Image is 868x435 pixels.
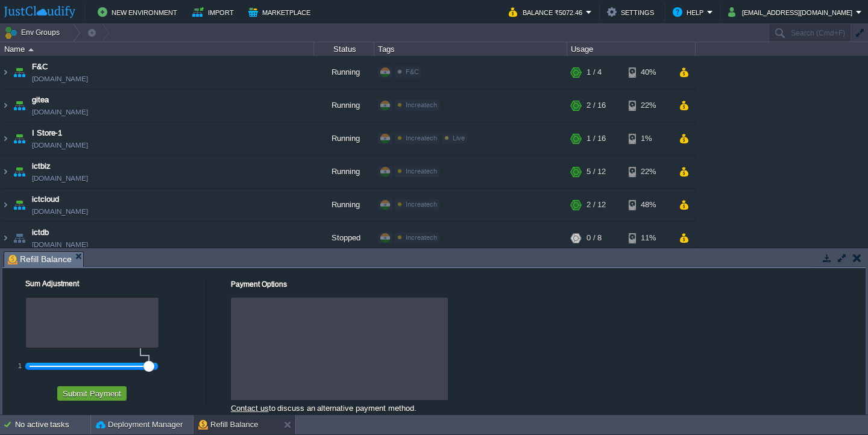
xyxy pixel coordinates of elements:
[11,56,28,89] img: AMDAwAAAACH5BAEAAAAALAAAAAABAAEAAAICRAEAOw==
[406,134,437,142] span: Increatech
[198,419,259,431] button: Refill Balance
[406,101,437,108] span: Increatech
[11,89,28,122] img: AMDAwAAAACH5BAEAAAAALAAAAAABAAEAAAICRAEAOw==
[314,56,374,89] div: Running
[314,222,374,254] div: Stopped
[728,5,856,19] button: [EMAIL_ADDRESS][DOMAIN_NAME]
[314,189,374,221] div: Running
[406,234,437,241] span: Increatech
[1,42,313,56] div: Name
[1,155,10,188] img: AMDAwAAAACH5BAEAAAAALAAAAAABAAEAAAICRAEAOw==
[32,239,88,251] span: [DOMAIN_NAME]
[32,160,51,172] a: ictbiz
[509,5,586,19] button: Balance ₹5072.46
[11,189,28,221] img: AMDAwAAAACH5BAEAAAAALAAAAAABAAEAAAICRAEAOw==
[1,122,10,155] img: AMDAwAAAACH5BAEAAAAALAAAAAABAAEAAAICRAEAOw==
[231,400,448,413] div: to discuss an alternative payment method.
[32,193,59,205] a: ictcloud
[11,122,28,155] img: AMDAwAAAACH5BAEAAAAALAAAAAABAAEAAAICRAEAOw==
[96,419,183,431] button: Deployment Manager
[18,362,22,369] div: 1
[231,404,269,413] a: Contact us
[587,222,602,254] div: 0 / 8
[406,68,419,75] span: F&C
[59,388,125,399] button: Submit Payment
[375,42,567,56] div: Tags
[15,415,90,434] div: No active tasks
[32,205,88,217] a: [DOMAIN_NAME]
[629,89,668,122] div: 22%
[587,189,606,221] div: 2 / 12
[406,201,437,208] span: Increatech
[673,5,707,19] button: Help
[629,222,668,254] div: 11%
[32,139,88,151] a: [DOMAIN_NAME]
[314,155,374,188] div: Running
[192,5,237,19] button: Import
[9,280,79,288] label: Sum Adjustment
[98,5,181,19] button: New Environment
[314,122,374,155] div: Running
[32,227,49,239] a: ictdb
[32,106,88,118] a: [DOMAIN_NAME]
[587,89,606,122] div: 2 / 16
[1,56,10,89] img: AMDAwAAAACH5BAEAAAAALAAAAAABAAEAAAICRAEAOw==
[629,122,668,155] div: 1%
[32,172,88,184] span: [DOMAIN_NAME]
[1,222,10,254] img: AMDAwAAAACH5BAEAAAAALAAAAAABAAEAAAICRAEAOw==
[32,73,88,85] a: [DOMAIN_NAME]
[11,222,28,254] img: AMDAwAAAACH5BAEAAAAALAAAAAABAAEAAAICRAEAOw==
[629,155,668,188] div: 22%
[248,5,314,19] button: Marketplace
[629,189,668,221] div: 48%
[453,134,465,142] span: Live
[1,189,10,221] img: AMDAwAAAACH5BAEAAAAALAAAAAABAAEAAAICRAEAOw==
[32,127,62,139] a: I Store-1
[406,167,437,175] span: Increatech
[1,89,10,122] img: AMDAwAAAACH5BAEAAAAALAAAAAABAAEAAAICRAEAOw==
[314,89,374,122] div: Running
[32,61,48,73] a: F&C
[568,42,695,56] div: Usage
[8,252,72,267] span: Refill Balance
[587,122,606,155] div: 1 / 16
[315,42,374,56] div: Status
[607,5,658,19] button: Settings
[11,155,28,188] img: AMDAwAAAACH5BAEAAAAALAAAAAABAAEAAAICRAEAOw==
[28,48,34,51] img: AMDAwAAAACH5BAEAAAAALAAAAAABAAEAAAICRAEAOw==
[32,94,49,106] a: gitea
[231,280,287,289] label: Payment Options
[4,24,64,41] button: Env Groups
[587,155,606,188] div: 5 / 12
[587,56,602,89] div: 1 / 4
[4,6,75,18] img: JustCloudify
[817,387,856,423] iframe: chat widget
[629,56,668,89] div: 40%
